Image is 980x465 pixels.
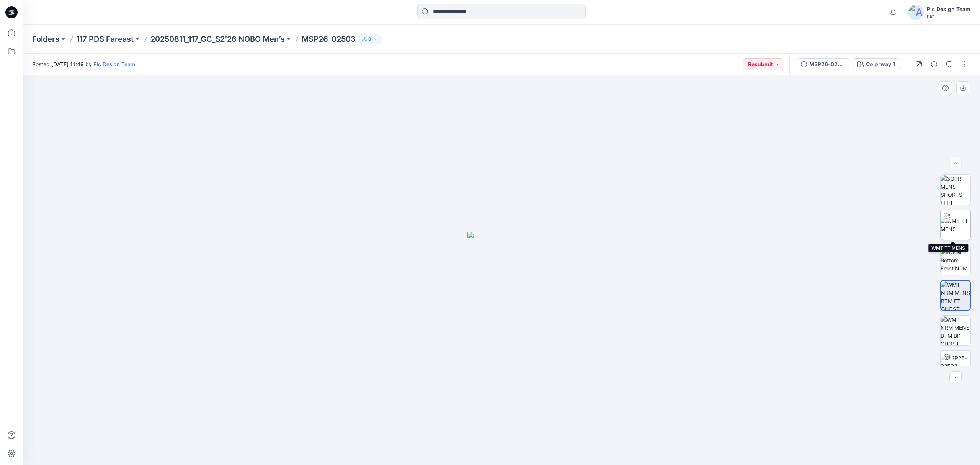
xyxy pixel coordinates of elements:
span: Posted [DATE] 11:49 by [32,60,135,68]
button: 9 [359,34,381,44]
button: MSP26-02503 [796,58,849,70]
p: 9 [368,35,371,43]
div: MSP26-02503 [809,60,844,69]
img: avatar [908,5,924,20]
img: WMT NRM MENS BTM FT GHOST [941,281,970,310]
div: PIC [927,14,970,20]
p: MSP26-02503 [302,34,356,44]
img: WMT NRM MENS BTM BK GHOST [941,316,970,345]
button: Details [928,58,940,70]
button: Colorway 1 [853,58,900,70]
a: 20250811_117_GC_S2’26 NOBO Men’s [150,34,285,44]
a: 117 PDS Fareast [76,34,134,44]
div: Pic Design Team [927,5,970,14]
a: Folders [32,34,59,44]
img: 3QTR MENS SHORTS LEFT [941,175,970,205]
div: Colorway 1 [866,60,895,69]
img: eyJhbGciOiJIUzI1NiIsImtpZCI6IjAiLCJzbHQiOiJzZXMiLCJ0eXAiOiJKV1QifQ.eyJkYXRhIjp7InR5cGUiOiJzdG9yYW... [467,232,536,465]
img: WMT TT MENS [941,217,970,233]
img: MSP26-02503 Colorway 1 [941,354,970,378]
a: Pic Design Team [93,61,135,67]
img: BW M Bottom Front NRM [941,248,970,272]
